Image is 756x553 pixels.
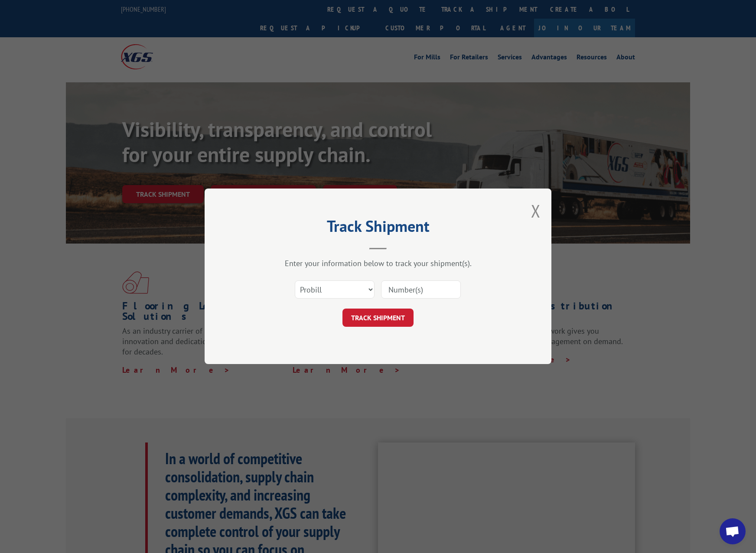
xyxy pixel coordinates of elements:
[381,281,461,299] input: Number(s)
[248,259,508,269] div: Enter your information below to track your shipment(s).
[720,518,746,544] a: Open chat
[531,199,541,222] button: Close modal
[248,220,508,237] h2: Track Shipment
[342,309,414,327] button: TRACK SHIPMENT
